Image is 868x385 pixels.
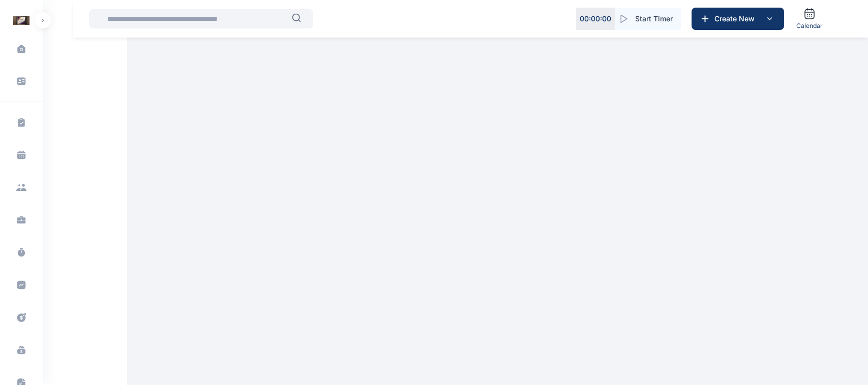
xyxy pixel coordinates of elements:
[635,14,673,24] span: Start Timer
[692,8,784,30] button: Create New
[792,4,827,34] a: Calendar
[796,22,823,30] span: Calendar
[710,14,763,24] span: Create New
[615,8,681,30] button: Start Timer
[580,14,611,24] p: 00 : 00 : 00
